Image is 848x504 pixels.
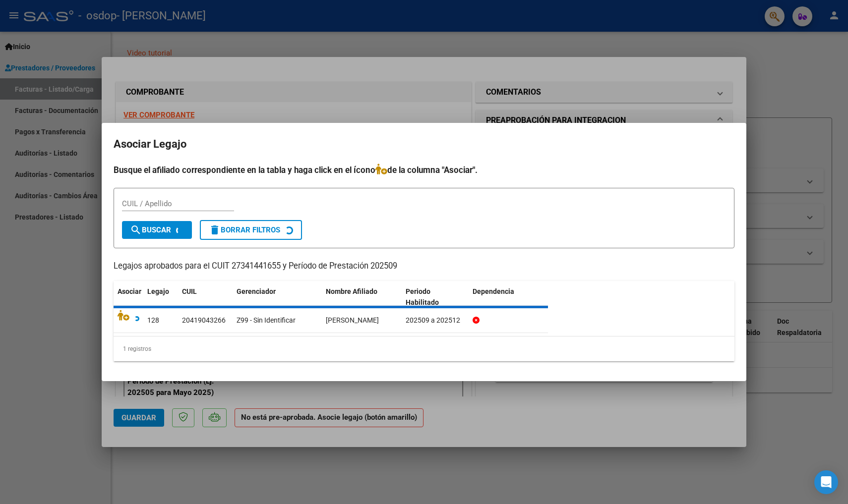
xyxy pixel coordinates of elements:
div: 202509 a 202512 [406,315,465,326]
span: Borrar Filtros [209,225,280,234]
span: Gerenciador [237,287,276,295]
mat-icon: search [130,224,142,236]
span: Periodo Habilitado [406,287,439,307]
datatable-header-cell: Periodo Habilitado [402,281,469,314]
span: Legajo [147,287,169,295]
div: 1 registros [114,336,734,361]
datatable-header-cell: Nombre Afiliado [322,281,402,314]
datatable-header-cell: Asociar [114,281,143,314]
span: Buscar [130,225,171,234]
span: Dependencia [473,287,514,295]
span: Nombre Afiliado [326,287,377,295]
h2: Asociar Legajo [114,135,734,154]
mat-icon: delete [209,224,221,236]
button: Borrar Filtros [200,220,302,240]
span: CUIL [182,287,197,295]
datatable-header-cell: CUIL [178,281,233,314]
datatable-header-cell: Dependencia [469,281,548,314]
span: Z99 - Sin Identificar [237,316,296,324]
div: Open Intercom Messenger [814,470,838,494]
span: 128 [147,316,159,324]
div: 20419043266 [182,315,226,326]
h4: Busque el afiliado correspondiente en la tabla y haga click en el ícono de la columna "Asociar". [114,164,734,176]
datatable-header-cell: Gerenciador [233,281,322,314]
span: Asociar [118,287,141,295]
span: VIVALDO LUCIO TADEO [326,316,379,324]
button: Buscar [122,221,192,239]
datatable-header-cell: Legajo [143,281,178,314]
p: Legajos aprobados para el CUIT 27341441655 y Período de Prestación 202509 [114,260,734,273]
